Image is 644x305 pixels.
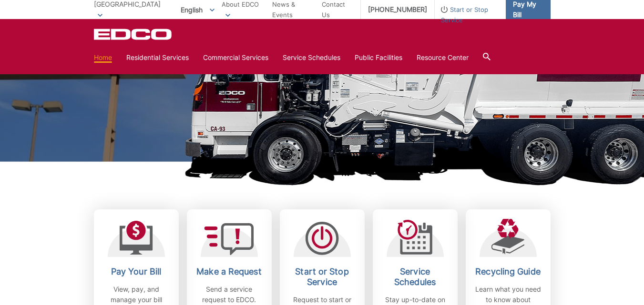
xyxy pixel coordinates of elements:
[94,52,112,63] a: Home
[94,29,173,40] a: EDCD logo. Return to the homepage.
[473,266,543,277] h2: Recycling Guide
[287,266,358,287] h2: Start or Stop Service
[126,52,189,63] a: Residential Services
[380,266,450,287] h2: Service Schedules
[417,52,469,63] a: Resource Center
[194,266,265,277] h2: Make a Request
[101,266,172,277] h2: Pay Your Bill
[283,52,340,63] a: Service Schedules
[174,2,222,18] span: English
[194,284,265,305] p: Send a service request to EDCO.
[203,52,268,63] a: Commercial Services
[355,52,402,63] a: Public Facilities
